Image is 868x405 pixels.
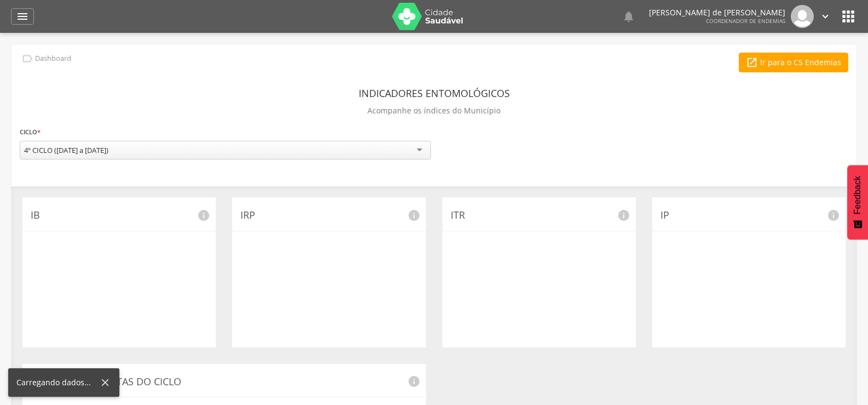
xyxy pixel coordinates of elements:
[407,375,421,388] i: info
[746,56,758,69] i: 
[847,165,868,239] button: Feedback - Mostrar pesquisa
[11,8,34,25] a: 
[197,209,210,222] i: info
[451,208,628,223] p: ITR
[853,176,863,214] span: Feedback
[35,54,71,63] p: Dashboard
[840,8,857,25] i: 
[367,103,501,118] p: Acompanhe os índices do Município
[16,10,29,23] i: 
[31,375,418,389] p: Histórico de Visitas do Ciclo
[622,10,635,23] i: 
[622,5,635,28] a: 
[660,208,837,223] p: IP
[20,126,41,138] label: Ciclo
[706,17,785,25] span: Coordenador de Endemias
[359,83,510,103] header: Indicadores Entomológicos
[819,5,831,28] a: 
[739,53,848,72] a: Ir para o CS Endemias
[24,145,108,155] div: 4º CICLO ([DATE] a [DATE])
[649,9,785,16] p: [PERSON_NAME] de [PERSON_NAME]
[827,209,840,222] i: info
[819,10,831,22] i: 
[617,209,630,222] i: info
[240,208,417,223] p: IRP
[16,377,99,388] div: Carregando dados...
[21,53,33,65] i: 
[31,208,208,223] p: IB
[407,209,421,222] i: info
